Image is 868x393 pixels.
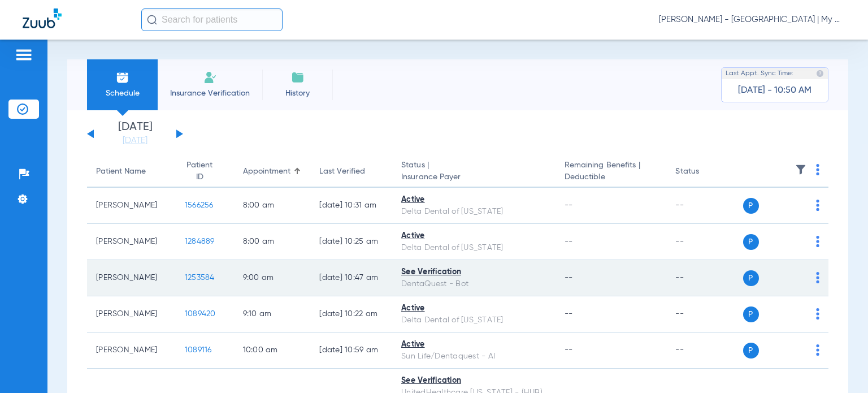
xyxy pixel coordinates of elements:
div: Active [401,303,546,314]
span: History [271,88,324,99]
img: last sync help info [816,70,824,77]
div: Sun Life/Dentaquest - AI [401,351,546,362]
td: [PERSON_NAME] [87,260,176,296]
div: Active [401,194,546,206]
img: History [291,71,305,84]
td: -- [666,188,743,224]
div: Patient ID [185,159,215,183]
div: Patient Name [96,166,146,178]
th: Remaining Benefits | [555,156,667,188]
td: -- [666,296,743,332]
td: [DATE] 10:22 AM [310,296,392,332]
td: -- [666,332,743,369]
td: [PERSON_NAME] [87,296,176,332]
span: 1253584 [185,274,215,282]
span: Insurance Verification [166,88,254,99]
th: Status | [392,156,555,188]
img: hamburger-icon [15,48,33,62]
div: Delta Dental of [US_STATE] [401,206,546,218]
div: Appointment [243,166,302,178]
img: Zuub Logo [23,8,62,28]
td: [DATE] 10:59 AM [310,332,392,369]
span: 1089116 [185,346,212,354]
td: [DATE] 10:47 AM [310,260,392,296]
img: group-dot-blue.svg [816,200,819,211]
span: Schedule [96,88,149,99]
span: Deductible [565,171,658,183]
img: Manual Insurance Verification [203,71,217,84]
span: P [743,343,759,359]
div: DentaQuest - Bot [401,278,546,290]
div: Last Verified [319,166,383,178]
img: group-dot-blue.svg [816,272,819,283]
span: P [743,234,759,250]
td: 9:10 AM [234,296,311,332]
img: Search Icon [147,15,157,25]
span: P [743,198,759,214]
div: Delta Dental of [US_STATE] [401,242,546,254]
div: See Verification [401,266,546,278]
td: -- [666,260,743,296]
td: [DATE] 10:25 AM [310,224,392,260]
td: 9:00 AM [234,260,311,296]
span: P [743,270,759,286]
div: Patient Name [96,166,167,178]
div: See Verification [401,375,546,387]
td: 8:00 AM [234,224,311,260]
img: group-dot-blue.svg [816,236,819,247]
span: -- [565,201,573,209]
div: Active [401,339,546,351]
a: [DATE] [101,135,169,146]
td: 10:00 AM [234,332,311,369]
div: Delta Dental of [US_STATE] [401,314,546,326]
div: Last Verified [319,166,365,178]
td: [PERSON_NAME] [87,224,176,260]
td: [PERSON_NAME] [87,188,176,224]
td: [DATE] 10:31 AM [310,188,392,224]
iframe: Chat Widget [811,339,868,393]
span: 1089420 [185,310,216,318]
span: -- [565,237,573,245]
span: [PERSON_NAME] - [GEOGRAPHIC_DATA] | My Community Dental Centers [659,14,845,25]
td: [PERSON_NAME] [87,332,176,369]
div: Patient ID [185,159,225,183]
th: Status [666,156,743,188]
input: Search for patients [141,8,283,31]
img: filter.svg [795,164,806,175]
span: P [743,306,759,322]
span: Last Appt. Sync Time: [726,68,793,79]
div: Active [401,230,546,242]
div: Appointment [243,166,290,178]
img: Schedule [116,71,129,84]
td: -- [666,224,743,260]
span: -- [565,274,573,282]
span: 1566256 [185,201,214,209]
span: Insurance Payer [401,171,546,183]
span: [DATE] - 10:50 AM [738,85,811,96]
img: group-dot-blue.svg [816,308,819,319]
td: 8:00 AM [234,188,311,224]
img: group-dot-blue.svg [816,164,819,175]
span: -- [565,346,573,354]
span: 1284889 [185,237,215,245]
li: [DATE] [101,122,169,146]
span: -- [565,310,573,318]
